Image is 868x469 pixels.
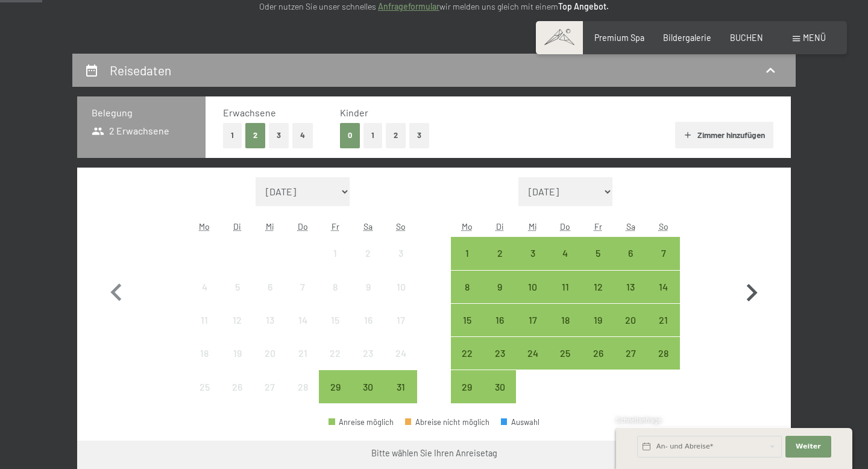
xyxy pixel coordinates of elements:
div: Tue Sep 02 2025 [483,237,516,269]
div: 24 [517,348,547,379]
div: Anreise nicht möglich [254,271,286,303]
div: Thu Sep 11 2025 [549,271,582,303]
div: Tue Sep 16 2025 [483,304,516,336]
div: Wed Aug 27 2025 [254,370,286,403]
div: 11 [189,315,219,345]
div: Sat Aug 16 2025 [352,304,385,336]
div: Anreise möglich [451,237,483,269]
div: Anreise möglich [483,337,516,370]
div: Wed Sep 17 2025 [516,304,549,336]
div: 17 [517,315,547,345]
div: 14 [649,282,679,312]
div: Tue Sep 30 2025 [483,370,516,403]
div: Anreise nicht möglich [319,337,351,370]
button: 4 [292,123,313,148]
div: 1 [320,248,350,279]
div: 19 [222,348,252,379]
div: Sun Aug 03 2025 [385,237,417,269]
div: Anreise möglich [451,304,483,336]
div: Anreise nicht möglich [221,337,253,370]
div: Sun Aug 24 2025 [385,337,417,370]
div: Abreise nicht möglich [405,418,489,426]
div: Anreise möglich [516,237,549,269]
div: Anreise möglich [647,337,680,370]
div: Auswahl [501,418,539,426]
div: Anreise möglich [647,237,680,269]
div: Anreise nicht möglich [286,337,319,370]
div: Anreise nicht möglich [352,271,385,303]
div: Anreise möglich [329,418,394,426]
div: Fri Sep 19 2025 [582,304,614,336]
div: 25 [550,348,580,379]
div: Sun Aug 17 2025 [385,304,417,336]
span: Erwachsene [223,107,276,118]
div: Anreise möglich [483,370,516,403]
div: Fri Aug 15 2025 [319,304,351,336]
abbr: Samstag [626,221,635,231]
div: 3 [386,248,416,279]
abbr: Montag [462,221,473,231]
div: Tue Aug 19 2025 [221,337,253,370]
div: Anreise nicht möglich [221,271,253,303]
div: Sat Aug 23 2025 [352,337,385,370]
div: Sat Aug 30 2025 [352,370,385,403]
button: Vorheriger Monat [99,177,134,404]
abbr: Sonntag [659,221,668,231]
div: Wed Sep 10 2025 [516,271,549,303]
div: Anreise möglich [614,304,647,336]
div: Anreise möglich [516,271,549,303]
div: 23 [485,348,515,379]
div: Anreise möglich [516,337,549,370]
div: Fri Aug 29 2025 [319,370,351,403]
div: 17 [386,315,416,345]
div: Sat Sep 06 2025 [614,237,647,269]
div: 2 [353,248,383,279]
div: Anreise nicht möglich [188,304,221,336]
div: Anreise möglich [385,370,417,403]
div: Sun Sep 14 2025 [647,271,680,303]
div: Anreise möglich [614,271,647,303]
abbr: Mittwoch [529,221,537,231]
div: Sat Sep 27 2025 [614,337,647,370]
div: Thu Aug 07 2025 [286,271,319,303]
div: 9 [485,282,515,312]
div: Anreise möglich [319,370,351,403]
div: Anreise möglich [483,271,516,303]
div: 29 [452,382,482,412]
div: 4 [189,282,219,312]
div: Tue Sep 09 2025 [483,271,516,303]
div: Anreise nicht möglich [385,304,417,336]
a: BUCHEN [730,33,763,43]
div: 7 [288,282,318,312]
div: 26 [583,348,613,379]
div: 8 [452,282,482,312]
div: Wed Sep 03 2025 [516,237,549,269]
div: Thu Aug 28 2025 [286,370,319,403]
div: Sat Sep 13 2025 [614,271,647,303]
abbr: Freitag [594,221,602,231]
div: 20 [255,348,285,379]
div: Thu Aug 21 2025 [286,337,319,370]
div: Thu Sep 25 2025 [549,337,582,370]
a: Anfrageformular [378,1,439,11]
h2: Reisedaten [110,63,171,78]
div: 21 [649,315,679,345]
button: 3 [269,123,289,148]
div: Sat Aug 02 2025 [352,237,385,269]
div: 26 [222,382,252,412]
div: Anreise möglich [549,337,582,370]
button: Zimmer hinzufügen [675,122,773,148]
div: 19 [583,315,613,345]
button: 0 [340,123,360,148]
abbr: Freitag [332,221,339,231]
div: Mon Aug 04 2025 [188,271,221,303]
button: 2 [245,123,265,148]
div: Anreise möglich [549,237,582,269]
div: Wed Sep 24 2025 [516,337,549,370]
div: Thu Sep 18 2025 [549,304,582,336]
div: 13 [255,315,285,345]
div: 16 [353,315,383,345]
button: 1 [363,123,382,148]
abbr: Donnerstag [298,221,308,231]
